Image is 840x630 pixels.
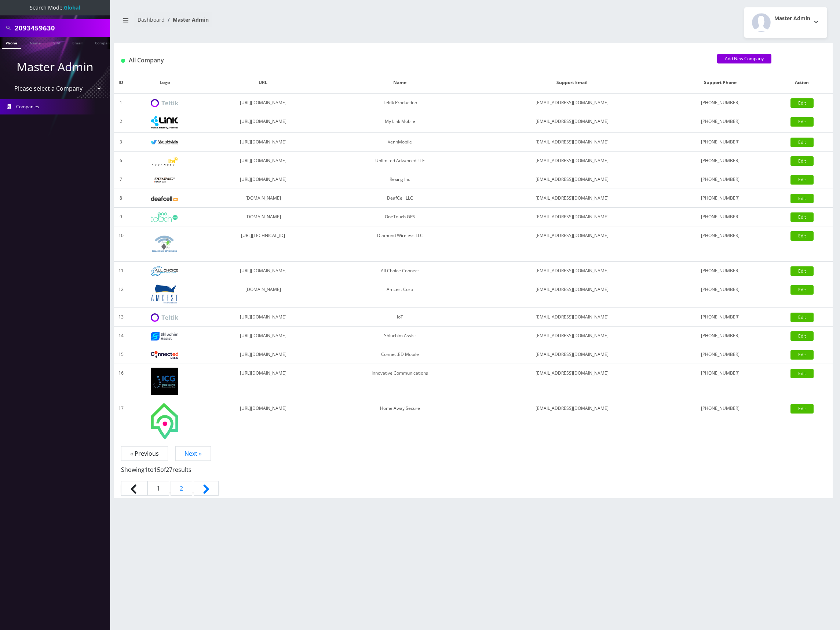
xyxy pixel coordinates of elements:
td: 17 [114,399,128,443]
td: [DOMAIN_NAME] [201,208,325,226]
a: Edit [790,404,814,414]
td: [URL][DOMAIN_NAME] [201,152,325,170]
a: Phone [2,37,21,49]
td: ConnectED Mobile [325,345,475,364]
span: Companies [16,103,39,110]
a: Edit [790,117,814,127]
a: Next &raquo; [194,481,219,496]
td: 12 [114,280,128,308]
td: [URL][DOMAIN_NAME] [201,170,325,189]
td: [EMAIL_ADDRESS][DOMAIN_NAME] [475,152,669,170]
td: [URL][DOMAIN_NAME] [201,364,325,399]
td: [EMAIL_ADDRESS][DOMAIN_NAME] [475,170,669,189]
td: [EMAIL_ADDRESS][DOMAIN_NAME] [475,262,669,280]
img: IoT [151,313,178,322]
a: Edit [790,98,814,108]
th: ID [114,72,128,94]
td: [DOMAIN_NAME] [201,189,325,208]
td: [URL][DOMAIN_NAME] [201,133,325,152]
td: [PHONE_NUMBER] [669,345,771,364]
button: Master Admin [744,7,827,38]
td: IoT [325,308,475,327]
td: Diamond Wireless LLC [325,226,475,262]
td: My Link Mobile [325,112,475,133]
span: 1 [145,466,148,474]
a: Edit [790,369,814,378]
td: [URL][DOMAIN_NAME] [201,345,325,364]
a: Name [26,37,44,48]
img: OneTouch GPS [151,212,178,222]
a: Dashboard [138,16,165,23]
td: 10 [114,226,128,262]
img: Teltik Production [151,99,178,108]
th: Name [325,72,475,94]
td: [PHONE_NUMBER] [669,170,771,189]
span: 27 [166,466,172,474]
img: All Company [121,59,125,63]
img: Innovative Communications [151,368,178,395]
th: Support Email [475,72,669,94]
th: Logo [128,72,201,94]
a: Edit [790,156,814,166]
h1: All Company [121,57,706,64]
td: [EMAIL_ADDRESS][DOMAIN_NAME] [475,94,669,112]
td: Amcest Corp [325,280,475,308]
td: [EMAIL_ADDRESS][DOMAIN_NAME] [475,112,669,133]
td: [EMAIL_ADDRESS][DOMAIN_NAME] [475,308,669,327]
strong: Global [64,4,80,11]
th: Action [771,72,833,94]
td: 11 [114,262,128,280]
img: Home Away Secure [151,403,178,440]
a: Edit [790,331,814,341]
td: [URL][DOMAIN_NAME] [201,112,325,133]
nav: breadcrumb [119,12,468,33]
td: [EMAIL_ADDRESS][DOMAIN_NAME] [475,399,669,443]
td: [URL][DOMAIN_NAME] [201,94,325,112]
td: 16 [114,364,128,399]
td: 15 [114,345,128,364]
img: My Link Mobile [151,116,178,129]
td: [PHONE_NUMBER] [669,189,771,208]
td: [PHONE_NUMBER] [669,152,771,170]
a: Edit [790,313,814,322]
td: [PHONE_NUMBER] [669,112,771,133]
td: [PHONE_NUMBER] [669,226,771,262]
img: Diamond Wireless LLC [151,230,178,258]
td: Teltik Production [325,94,475,112]
td: [EMAIL_ADDRESS][DOMAIN_NAME] [475,208,669,226]
td: 6 [114,152,128,170]
td: [URL][DOMAIN_NAME] [201,327,325,345]
a: Edit [790,266,814,276]
td: Shluchim Assist [325,327,475,345]
td: [PHONE_NUMBER] [669,208,771,226]
td: [URL][DOMAIN_NAME] [201,308,325,327]
a: SIM [50,37,63,48]
td: 13 [114,308,128,327]
a: Edit [790,138,814,147]
td: 7 [114,170,128,189]
td: OneTouch GPS [325,208,475,226]
td: All Choice Connect [325,262,475,280]
td: [DOMAIN_NAME] [201,280,325,308]
td: Home Away Secure [325,399,475,443]
td: [PHONE_NUMBER] [669,133,771,152]
th: Support Phone [669,72,771,94]
p: Showing to of results [121,458,825,474]
img: Shluchim Assist [151,332,178,341]
td: [PHONE_NUMBER] [669,94,771,112]
td: [PHONE_NUMBER] [669,364,771,399]
span: &laquo; Previous [121,481,147,496]
nav: Pagination Navigation [121,449,825,498]
td: 9 [114,208,128,226]
span: Search Mode: [30,4,80,11]
img: ConnectED Mobile [151,351,178,359]
td: [EMAIL_ADDRESS][DOMAIN_NAME] [475,226,669,262]
td: [PHONE_NUMBER] [669,280,771,308]
td: [EMAIL_ADDRESS][DOMAIN_NAME] [475,280,669,308]
td: 2 [114,112,128,133]
td: DeafCell LLC [325,189,475,208]
td: [URL][DOMAIN_NAME] [201,399,325,443]
th: URL [201,72,325,94]
td: 1 [114,94,128,112]
td: 14 [114,327,128,345]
